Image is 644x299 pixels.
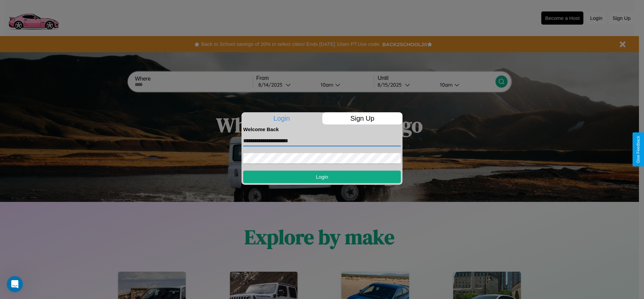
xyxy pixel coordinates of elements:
[243,171,401,183] button: Login
[7,276,23,292] iframe: Intercom live chat
[243,126,401,132] h4: Welcome Back
[636,136,641,163] div: Give Feedback
[241,112,322,124] p: Login
[322,112,403,124] p: Sign Up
